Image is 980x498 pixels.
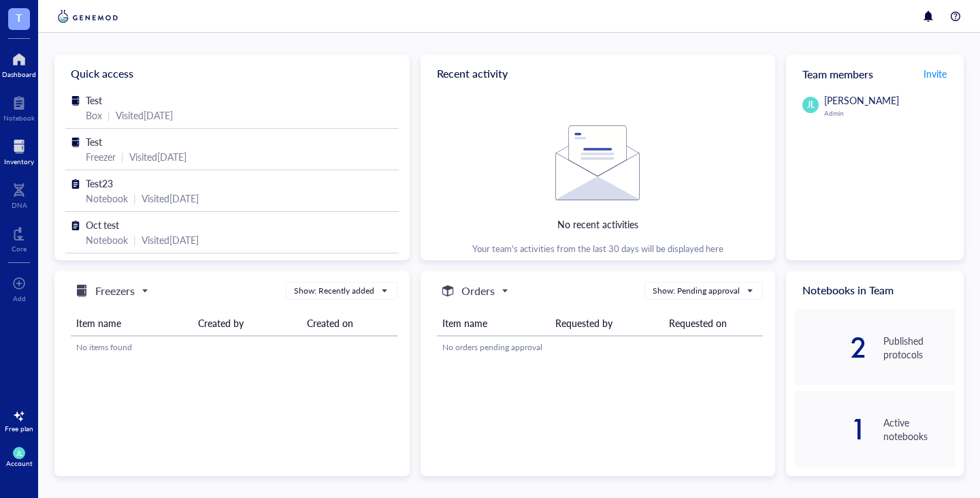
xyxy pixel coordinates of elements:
div: | [121,149,124,164]
div: Account [6,459,33,467]
div: Quick access [54,55,410,93]
h5: Freezers [95,283,135,299]
div: Team members [786,55,964,93]
span: Test23 [86,176,113,190]
span: [PERSON_NAME] [824,93,899,107]
div: Notebook [86,232,128,247]
div: Visited [DATE] [142,232,199,247]
div: Freezer [86,149,116,164]
h5: Orders [461,283,495,299]
div: Visited [DATE] [142,191,199,206]
div: Visited [DATE] [129,149,186,164]
div: | [133,232,136,247]
th: Requested by [550,311,664,336]
div: Recent activity [421,55,776,93]
div: | [133,191,136,206]
div: Notebook [3,114,35,122]
span: Test [86,135,102,149]
div: Admin [824,109,955,117]
span: JL [16,449,22,457]
img: genemod-logo [54,8,121,25]
div: Free plan [5,424,33,433]
th: Item name [71,311,193,336]
div: 2 [794,337,866,358]
div: Published protocols [883,334,955,361]
div: No orders pending approval [442,341,758,354]
a: Core [12,223,27,253]
div: Core [12,245,27,253]
th: Requested on [664,311,763,336]
div: Add [13,294,26,302]
img: Empty state [555,125,640,200]
span: JL [807,99,815,111]
span: Invite [924,67,947,80]
th: Item name [437,311,551,336]
div: Visited [DATE] [116,108,173,123]
div: Dashboard [2,70,36,78]
a: Dashboard [2,48,36,78]
div: Show: Recently added [294,285,374,297]
span: Oct test [86,218,119,232]
a: Inventory [4,136,34,166]
span: Test [86,93,102,107]
div: No recent activities [557,217,638,232]
div: No items found [76,341,392,354]
a: DNA [12,179,27,209]
div: Notebooks in Team [786,271,964,309]
div: DNA [12,201,27,209]
div: Inventory [4,157,34,166]
th: Created by [193,311,301,336]
div: Box [86,108,102,123]
div: | [108,108,110,123]
span: T [16,9,22,26]
div: Show: Pending approval [653,285,740,297]
a: Notebook [3,92,35,122]
div: 1 [794,418,866,440]
div: Active notebooks [883,416,955,443]
div: Notebook [86,191,128,206]
button: Invite [923,63,947,84]
th: Created on [301,311,397,336]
